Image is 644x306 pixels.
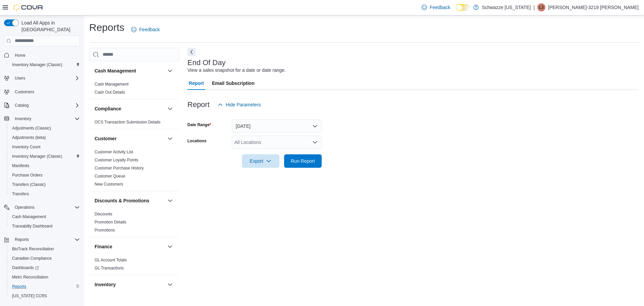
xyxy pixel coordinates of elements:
button: Canadian Compliance [7,254,83,263]
span: Traceabilty Dashboard [9,222,80,230]
div: Cash Management [89,80,179,99]
span: Inventory Manager (Classic) [12,62,62,67]
button: Inventory [12,115,34,123]
h3: Compliance [95,105,121,112]
a: Discounts [95,212,112,216]
a: OCS Transaction Submission Details [95,120,161,124]
span: New Customers [95,182,123,187]
span: Customer Purchase History [95,165,144,171]
button: Cash Management [166,67,174,75]
span: Metrc Reconciliation [12,274,48,280]
button: Catalog [1,101,83,110]
span: L3 [539,3,543,11]
span: BioTrack Reconciliation [12,246,54,252]
span: Catalog [12,101,80,109]
span: Inventory [15,116,31,121]
span: Transfers [12,191,29,197]
span: Transfers (Classic) [9,181,80,189]
span: Dark Mode [456,11,456,11]
p: | [533,3,535,11]
span: Purchase Orders [12,172,43,178]
span: Dashboards [12,265,39,270]
span: Canadian Compliance [12,256,52,261]
button: Cash Management [95,67,165,74]
a: [US_STATE] CCRS [9,292,50,300]
h3: Customer [95,135,116,142]
span: [US_STATE] CCRS [12,293,47,299]
span: Report [189,76,204,90]
span: Customer Queue [95,173,125,179]
button: Manifests [7,161,83,170]
p: Schwazze [US_STATE] [482,3,531,11]
span: Home [12,51,80,59]
h3: Cash Management [95,67,136,74]
span: Feedback [430,4,450,11]
button: Inventory [1,114,83,123]
a: GL Transactions [95,266,124,270]
button: Inventory Manager (Classic) [7,60,83,69]
button: Reports [1,235,83,244]
span: Cash Management [95,82,128,87]
span: Promotions [95,227,115,233]
a: Customers [12,88,37,96]
button: Inventory [166,280,174,289]
span: Inventory [12,115,80,123]
a: Feedback [419,1,453,14]
div: Logan-3219 Rossell [537,3,545,11]
button: Operations [1,203,83,212]
span: Catalog [15,103,29,108]
a: Customer Queue [95,174,125,178]
button: Inventory Count [7,142,83,152]
span: Reports [9,283,80,291]
h3: Discounts & Promotions [95,197,149,204]
span: Users [15,75,25,81]
button: Discounts & Promotions [166,197,174,205]
button: Next [187,48,196,56]
span: Adjustments (Classic) [9,124,80,132]
a: Feedback [128,23,162,36]
button: Discounts & Promotions [95,197,165,204]
a: Cash Management [9,213,49,221]
a: Metrc Reconciliation [9,273,51,281]
p: [PERSON_NAME]-3219 [PERSON_NAME] [548,3,639,11]
span: GL Account Totals [95,257,127,263]
button: BioTrack Reconciliation [7,244,83,254]
span: Dashboards [9,264,80,272]
button: Users [12,74,28,82]
button: Customers [1,87,83,97]
span: Customers [12,88,80,96]
button: Users [1,73,83,83]
button: Reports [12,236,32,244]
span: BioTrack Reconciliation [9,245,80,253]
span: Reports [15,237,29,242]
a: Promotion Details [95,220,126,224]
a: Reports [9,283,29,291]
span: Users [12,74,80,82]
span: Adjustments (beta) [9,134,80,142]
a: Manifests [9,162,32,170]
div: Compliance [89,118,179,129]
span: Cash Management [9,213,80,221]
a: New Customers [95,182,123,187]
button: Cash Management [7,212,83,221]
div: Discounts & Promotions [89,210,179,237]
div: Customer [89,148,179,191]
a: Dashboards [9,264,42,272]
h3: Inventory [95,281,116,288]
button: Adjustments (Classic) [7,123,83,133]
span: Reports [12,236,80,244]
button: [DATE] [232,119,322,133]
a: Adjustments (Classic) [9,124,54,132]
button: Transfers (Classic) [7,180,83,189]
span: Home [15,53,25,58]
label: Locations [187,138,207,144]
span: Discounts [95,211,112,217]
a: Canadian Compliance [9,254,54,262]
span: Washington CCRS [9,292,80,300]
span: Reports [12,284,26,289]
input: Dark Mode [456,4,470,11]
button: Run Report [284,154,322,168]
button: Customer [166,135,174,143]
